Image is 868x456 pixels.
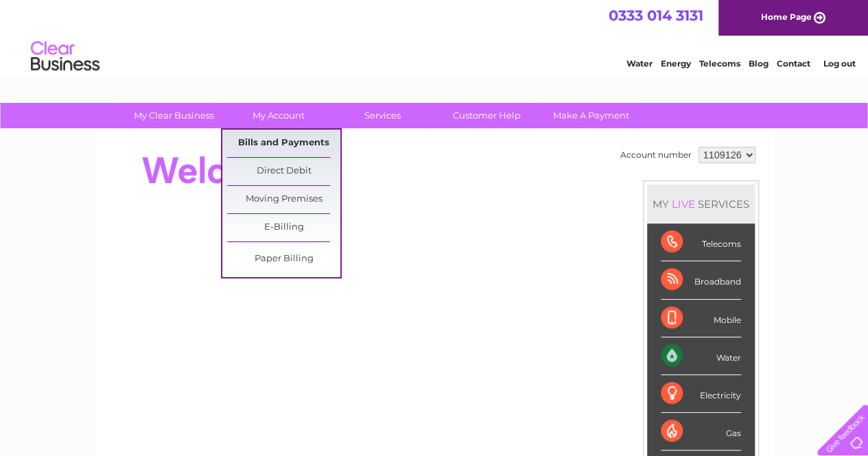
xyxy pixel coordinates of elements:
[227,158,340,185] a: Direct Debit
[617,143,695,167] td: Account number
[661,300,741,337] div: Mobile
[749,58,769,69] a: Blog
[227,186,340,213] a: Moving Premises
[699,58,740,69] a: Telecoms
[222,103,335,128] a: My Account
[661,375,741,413] div: Electricity
[661,58,691,69] a: Energy
[227,130,340,157] a: Bills and Payments
[661,337,741,375] div: Water
[661,224,741,261] div: Telecoms
[30,36,100,77] img: logo.png
[661,261,741,299] div: Broadband
[609,7,703,24] span: 0333 014 3131
[227,214,340,241] a: E-Billing
[647,184,755,224] div: MY SERVICES
[110,8,759,67] div: Clear Business is a trading name of Verastar Limited (registered in [GEOGRAPHIC_DATA] No. 3667643...
[626,58,653,69] a: Water
[823,58,855,69] a: Log out
[777,58,810,69] a: Contact
[669,197,698,211] div: LIVE
[609,7,707,24] a: 0333 014 3131
[535,103,648,128] a: Make A Payment
[326,103,439,128] a: Services
[117,103,231,128] a: My Clear Business
[430,103,543,128] a: Customer Help
[227,245,340,273] a: Paper Billing
[661,413,741,451] div: Gas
